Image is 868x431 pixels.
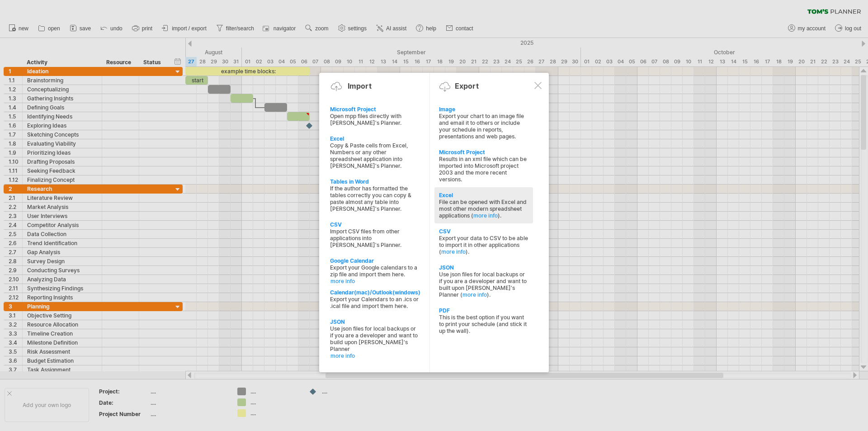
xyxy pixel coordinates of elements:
[473,212,498,219] a: more info
[439,156,528,183] div: Results in an xml file which can be imported into Microsoft project 2003 and the more recent vers...
[439,113,528,140] div: Export your chart to an image file and email it to others or include your schedule in reports, pr...
[330,352,420,359] a: more info
[455,81,479,90] div: Export
[439,106,528,113] div: Image
[330,178,420,185] div: Tables in Word
[439,149,528,156] div: Microsoft Project
[441,248,466,255] a: more info
[348,81,372,90] div: Import
[439,199,528,219] div: File can be opened with Excel and most other modern spreadsheet applications ( ).
[439,192,528,199] div: Excel
[439,271,528,298] div: Use json files for local backups or if you are a developer and want to built upon [PERSON_NAME]'s...
[462,291,487,298] a: more info
[439,307,528,314] div: PDF
[330,185,420,212] div: If the author has formatted the tables correctly you can copy & paste almost any table into [PERS...
[439,228,528,235] div: CSV
[330,135,420,142] div: Excel
[330,278,420,284] a: more info
[439,264,528,271] div: JSON
[439,235,528,255] div: Export your data to CSV to be able to import it in other applications ( ).
[330,142,420,169] div: Copy & Paste cells from Excel, Numbers or any other spreadsheet application into [PERSON_NAME]'s ...
[439,314,528,334] div: This is the best option if you want to print your schedule (and stick it up the wall).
